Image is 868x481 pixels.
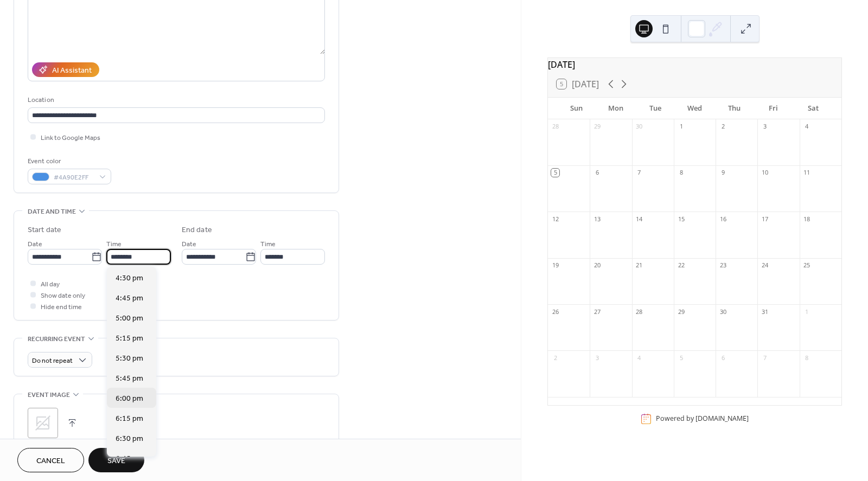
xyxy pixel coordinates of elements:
[182,225,212,236] div: End date
[677,215,685,223] div: 15
[28,334,85,345] span: Recurring event
[803,169,811,177] div: 11
[551,354,559,362] div: 2
[793,98,833,119] div: Sat
[593,307,601,316] div: 27
[754,98,794,119] div: Fri
[32,62,99,77] button: AI Assistant
[803,354,811,362] div: 8
[635,123,643,131] div: 30
[32,355,73,367] span: Do not repeat
[28,206,76,217] span: Date and time
[116,453,143,464] span: 6:45 pm
[52,65,92,76] div: AI Assistant
[593,169,601,177] div: 6
[719,123,727,131] div: 2
[803,215,811,223] div: 18
[17,448,84,472] button: Cancel
[116,332,143,344] span: 5:15 pm
[551,169,559,177] div: 5
[695,414,749,424] a: [DOMAIN_NAME]
[719,354,727,362] div: 6
[761,354,769,362] div: 7
[593,123,601,131] div: 29
[551,215,559,223] div: 12
[714,98,754,119] div: Thu
[593,215,601,223] div: 13
[548,58,841,71] div: [DATE]
[551,123,559,131] div: 28
[761,261,769,270] div: 24
[28,389,70,401] span: Event image
[107,456,125,467] span: Save
[719,215,727,223] div: 16
[677,354,685,362] div: 5
[28,94,323,106] div: Location
[116,292,143,304] span: 4:45 pm
[54,172,94,183] span: #4A90E2FF
[761,169,769,177] div: 10
[28,239,42,250] span: Date
[761,123,769,131] div: 3
[28,225,61,236] div: Start date
[116,352,143,364] span: 5:30 pm
[116,373,143,384] span: 5:45 pm
[260,239,276,250] span: Time
[593,261,601,270] div: 20
[635,215,643,223] div: 14
[719,261,727,270] div: 23
[41,302,82,313] span: Hide end time
[761,307,769,316] div: 31
[635,169,643,177] div: 7
[761,215,769,223] div: 17
[116,393,143,404] span: 6:00 pm
[41,132,100,144] span: Link to Google Maps
[116,433,143,444] span: 6:30 pm
[803,307,811,316] div: 1
[41,290,85,302] span: Show date only
[116,312,143,324] span: 5:00 pm
[116,272,143,284] span: 4:30 pm
[675,98,714,119] div: Wed
[28,156,109,167] div: Event color
[551,307,559,316] div: 26
[803,123,811,131] div: 4
[635,98,675,119] div: Tue
[635,261,643,270] div: 21
[557,98,596,119] div: Sun
[677,123,685,131] div: 1
[656,414,749,424] div: Powered by
[677,307,685,316] div: 29
[88,448,144,472] button: Save
[677,261,685,270] div: 22
[36,456,65,467] span: Cancel
[719,169,727,177] div: 9
[635,354,643,362] div: 4
[593,354,601,362] div: 3
[28,408,58,438] div: ;
[596,98,636,119] div: Mon
[803,261,811,270] div: 25
[41,279,60,290] span: All day
[635,307,643,316] div: 28
[116,413,143,424] span: 6:15 pm
[719,307,727,316] div: 30
[182,239,196,250] span: Date
[551,261,559,270] div: 19
[106,239,122,250] span: Time
[677,169,685,177] div: 8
